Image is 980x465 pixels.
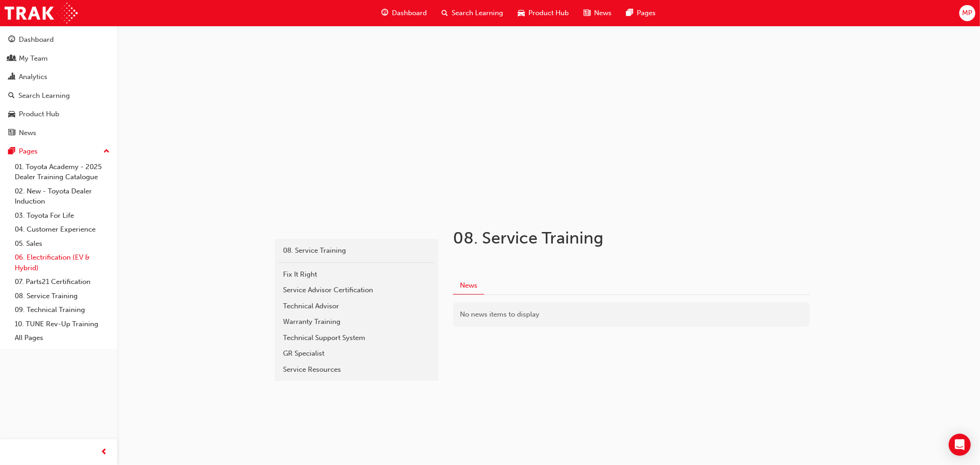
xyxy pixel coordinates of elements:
[576,4,619,23] a: news-iconNews
[949,434,971,456] div: Open Intercom Messenger
[11,250,113,275] a: 06. Electrification (EV & Hybrid)
[453,302,810,327] div: No news items to display
[103,146,110,158] span: up-icon
[4,29,113,143] button: DashboardMy TeamAnalyticsSearch LearningProduct HubNews
[19,146,38,157] div: Pages
[8,36,15,44] span: guage-icon
[19,72,47,82] div: Analytics
[11,237,113,251] a: 05. Sales
[278,346,435,362] a: GR Specialist
[278,362,435,378] a: Service Resources
[4,31,113,48] a: Dashboard
[583,7,590,19] span: news-icon
[452,8,503,18] span: Search Learning
[11,303,113,317] a: 09. Technical Training
[283,317,430,327] div: Warranty Training
[8,73,15,81] span: chart-icon
[8,147,15,156] span: pages-icon
[528,8,569,18] span: Product Hub
[4,50,113,67] a: My Team
[278,314,435,330] a: Warranty Training
[8,129,15,137] span: news-icon
[4,68,113,85] a: Analytics
[5,3,78,23] img: Trak
[278,267,435,283] a: Fix It Right
[11,331,113,345] a: All Pages
[11,160,113,184] a: 01. Toyota Academy - 2025 Dealer Training Catalogue
[278,243,435,259] a: 08. Service Training
[283,348,430,359] div: GR Specialist
[8,110,15,119] span: car-icon
[619,4,663,23] a: pages-iconPages
[101,447,108,458] span: prev-icon
[392,8,427,18] span: Dashboard
[4,125,113,142] a: News
[4,143,113,160] button: Pages
[510,4,576,23] a: car-iconProduct Hub
[518,7,525,19] span: car-icon
[19,53,48,64] div: My Team
[453,228,754,248] h1: 08. Service Training
[959,5,975,21] button: MP
[453,277,484,295] button: News
[434,4,510,23] a: search-iconSearch Learning
[442,7,448,19] span: search-icon
[18,91,70,101] div: Search Learning
[11,184,113,209] a: 02. New - Toyota Dealer Induction
[11,289,113,303] a: 08. Service Training
[374,4,434,23] a: guage-iconDashboard
[278,330,435,346] a: Technical Support System
[278,282,435,298] a: Service Advisor Certification
[11,209,113,223] a: 03. Toyota For Life
[4,106,113,123] a: Product Hub
[637,8,656,18] span: Pages
[11,222,113,237] a: 04. Customer Experience
[11,275,113,289] a: 07. Parts21 Certification
[19,34,54,45] div: Dashboard
[381,7,388,19] span: guage-icon
[283,301,430,312] div: Technical Advisor
[283,364,430,375] div: Service Resources
[278,298,435,314] a: Technical Advisor
[962,8,972,18] span: MP
[283,269,430,280] div: Fix It Right
[626,7,633,19] span: pages-icon
[283,333,430,343] div: Technical Support System
[4,87,113,104] a: Search Learning
[8,55,15,63] span: people-icon
[11,317,113,331] a: 10. TUNE Rev-Up Training
[594,8,612,18] span: News
[283,245,430,256] div: 08. Service Training
[19,128,36,138] div: News
[19,109,59,119] div: Product Hub
[8,92,15,100] span: search-icon
[283,285,430,295] div: Service Advisor Certification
